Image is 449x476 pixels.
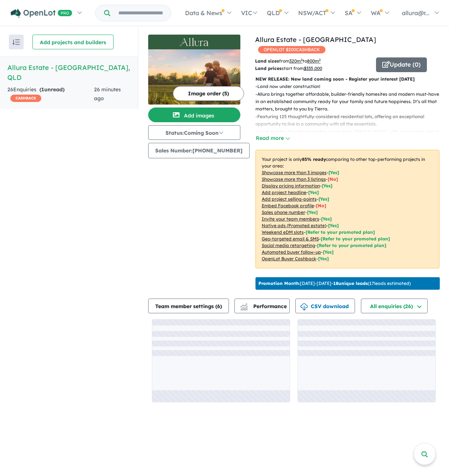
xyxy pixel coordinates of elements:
h5: Allura Estate - [GEOGRAPHIC_DATA] , QLD [7,63,130,82]
u: Add project headline [262,190,306,195]
p: start from [255,65,370,72]
span: [Refer to your promoted plan] [306,229,375,235]
span: allura@r... [402,9,429,17]
span: [Yes] [328,223,339,228]
input: Try estate name, suburb, builder or developer [112,5,169,21]
u: Add project selling-points [262,196,317,202]
p: NEW RELEASE: New land coming soon - Register your interest [DATE] [255,75,439,83]
span: 26 minutes ago [94,86,121,102]
a: Allura Estate - [GEOGRAPHIC_DATA] [255,35,376,44]
span: [Yes] [323,249,334,255]
b: 85 % ready [302,156,326,162]
p: - Land now under construction! [255,83,445,90]
button: Performance [234,299,290,313]
u: Native ads (Promoted estate) [262,223,326,228]
a: Allura Estate - Bundamba LogoAllura Estate - Bundamba [148,35,240,105]
u: Embed Facebook profile [262,203,314,208]
span: [Refer to your promoted plan] [317,243,386,248]
img: Openlot PRO Logo White [11,9,72,18]
span: [ Yes ] [308,190,319,195]
span: [Refer to your promoted plan] [321,236,390,241]
b: Land prices [255,66,282,71]
button: Sales Number:[PHONE_NUMBER] [148,143,250,158]
span: Performance [241,303,287,310]
button: CSV download [295,299,355,313]
button: Add images [148,107,240,122]
span: [ Yes ] [322,183,333,188]
img: Allura Estate - Bundamba Logo [151,38,237,46]
button: Add projects and builders [32,35,114,49]
button: Team member settings (6) [148,299,229,313]
u: Automated buyer follow-up [262,249,321,255]
p: - Featuring 125 thoughtfully-considered residential lots, offering an exceptional opportunity to ... [255,113,445,128]
p: [DATE] - [DATE] - ( 17 leads estimated) [258,280,411,287]
p: - Level, builder-friendly homesites range from 320m² to 800m², with an average size of 440m². [255,128,445,143]
img: download icon [300,303,308,311]
img: sort.svg [13,39,20,45]
p: - Allura brings together affordable, builder-friendly homesites and modern must-haves in an estab... [255,91,445,113]
span: 6 [217,303,220,310]
button: Update (0) [376,57,427,72]
u: 320 m [289,58,303,64]
span: [ No ] [316,203,326,208]
button: Image order (5) [173,86,244,101]
img: bar-chart.svg [240,306,248,310]
u: Invite your team members [262,216,319,222]
span: to [303,58,321,64]
span: [ Yes ] [328,170,339,175]
span: [Yes] [318,256,329,261]
span: OPENLOT $ 200 CASHBACK [258,46,326,53]
button: Status:Coming Soon [148,125,240,140]
p: Your project is only comparing to other top-performing projects in your area: - - - - - - - - - -... [255,150,439,268]
u: Weekend eDM slots [262,229,304,235]
sup: 2 [301,58,303,62]
div: 26 Enquir ies [7,85,94,103]
img: Allura Estate - Bundamba [148,49,240,105]
img: line-chart.svg [240,303,247,307]
button: Read more [255,134,290,142]
span: [ Yes ] [307,209,318,215]
p: from [255,57,370,65]
u: Showcase more than 3 images [262,170,327,175]
u: $ 335,000 [304,66,322,71]
span: [ No ] [328,176,338,182]
u: Geo-targeted email & SMS [262,236,319,241]
span: 1 [41,86,44,93]
b: Promotion Month: [258,281,300,286]
span: [ Yes ] [321,216,332,222]
b: 18 unique leads [333,281,368,286]
span: [ Yes ] [319,196,329,202]
u: 800 m [307,58,321,64]
u: Display pricing information [262,183,320,188]
u: OpenLot Buyer Cashback [262,256,316,261]
u: Showcase more than 3 listings [262,176,326,182]
sup: 2 [319,58,321,62]
button: All enquiries (26) [361,299,428,313]
strong: ( unread) [39,86,65,93]
b: Land sizes [255,58,279,64]
u: Social media retargeting [262,243,315,248]
u: Sales phone number [262,209,305,215]
span: CASHBACK [10,95,41,102]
